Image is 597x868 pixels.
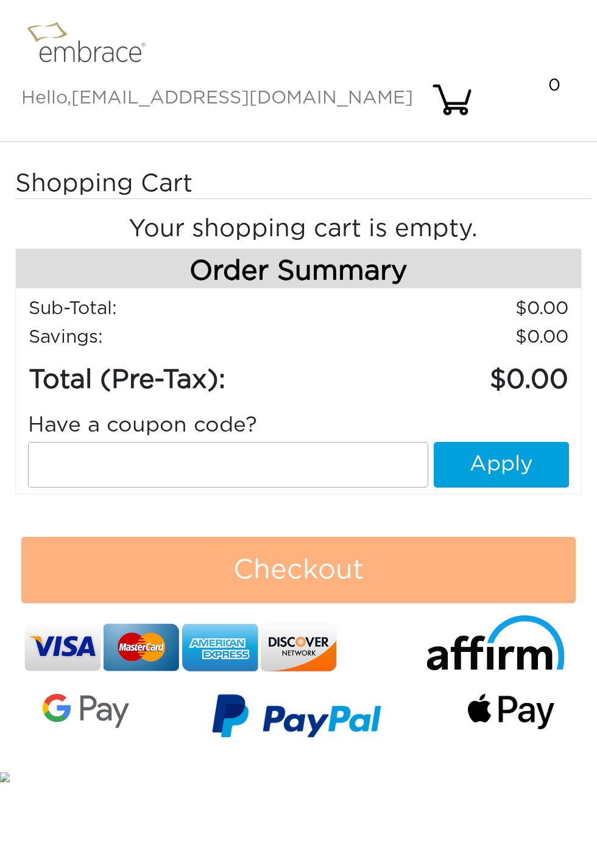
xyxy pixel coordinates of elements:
[28,323,325,352] td: Savings :
[325,352,569,401] td: 0.00
[325,323,569,352] td: 0.00
[15,169,390,198] h3: Shopping Cart
[16,249,581,289] h4: Order Summary
[28,295,325,323] td: Sub-Total:
[211,684,382,754] img: paypal-v3.png
[533,73,576,99] div: 0
[43,694,129,728] img: Google-Pay-Logo.svg
[21,537,576,604] button: Checkout
[21,89,413,107] span: Hello,
[24,214,582,243] h4: Your shopping cart is empty.
[28,352,325,401] td: Total (Pre-Tax):
[21,15,161,74] img: logo.png
[468,694,554,729] img: fullApplePay.png
[71,89,413,107] span: [EMAIL_ADDRESS][DOMAIN_NAME]
[431,79,473,121] img: cart
[431,93,473,106] a: 0
[434,442,569,488] button: Apply
[325,295,569,323] td: 0.00
[19,410,578,442] div: Have a coupon code?
[419,615,573,670] img: affirm-logo.svg
[24,615,337,680] img: credit-cards.png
